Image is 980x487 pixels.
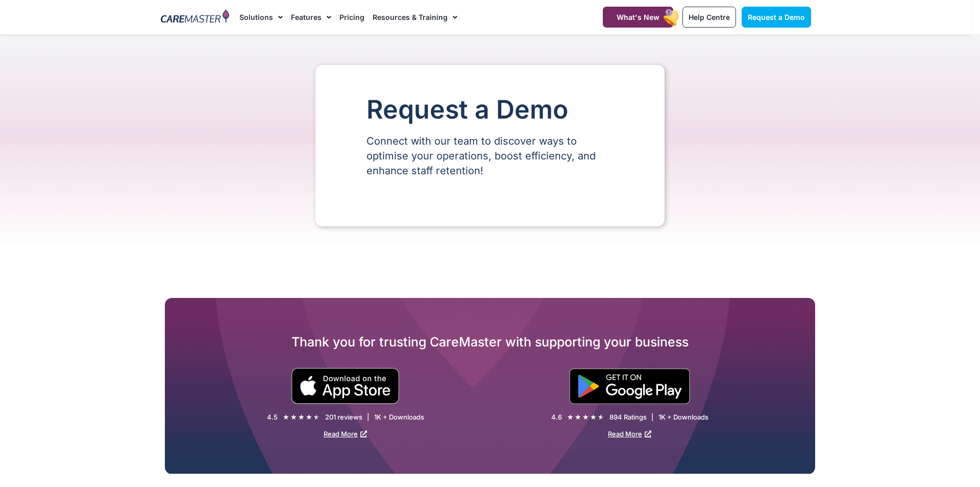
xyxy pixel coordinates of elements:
[306,412,312,423] i: ★
[283,412,320,423] div: 4.5/5
[324,430,367,438] a: Read More
[617,13,659,21] span: What's New
[366,96,614,124] h1: Request a Demo
[742,7,811,28] a: Request a Demo
[290,412,297,423] i: ★
[582,412,589,423] i: ★
[298,412,305,423] i: ★
[603,7,673,28] a: What's New
[609,413,708,422] div: 894 Ratings | 1K + Downloads
[567,412,574,423] i: ★
[569,368,690,404] img: "Get is on" Black Google play button.
[748,13,805,21] span: Request a Demo
[598,412,604,423] i: ★
[161,10,230,25] img: CareMaster Logo
[590,412,597,423] i: ★
[267,413,278,422] div: 4.5
[325,413,424,422] div: 201 reviews | 1K + Downloads
[291,368,400,404] img: small black download on the apple app store button.
[551,413,562,422] div: 4.6
[608,430,651,438] a: Read More
[567,412,604,423] div: 4.6/5
[682,7,736,28] a: Help Centre
[689,13,730,21] span: Help Centre
[283,412,289,423] i: ★
[165,334,815,350] h2: Thank you for trusting CareMaster with supporting your business
[313,412,320,423] i: ★
[366,134,614,178] p: Connect with our team to discover ways to optimise your operations, boost efficiency, and enhance...
[575,412,581,423] i: ★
